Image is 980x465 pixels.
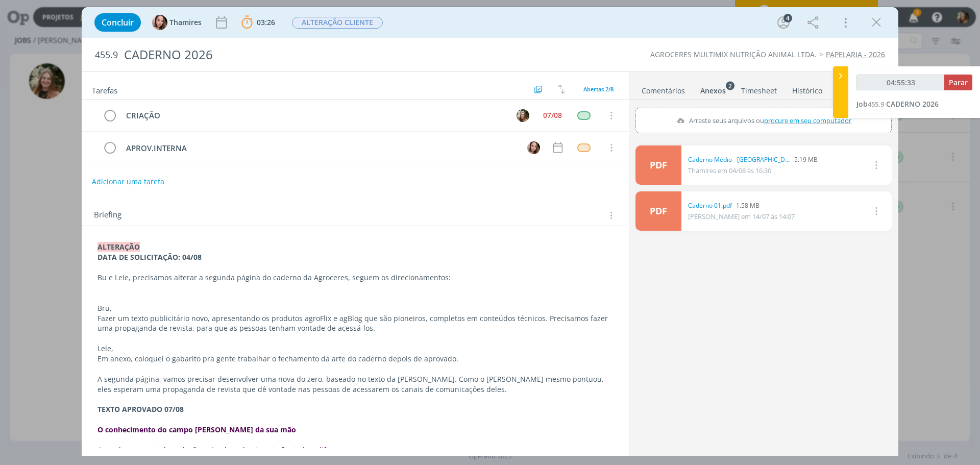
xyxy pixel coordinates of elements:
[688,201,795,210] div: 1.58 MB
[775,14,792,31] button: 4
[583,85,614,93] span: Abertas 2/8
[91,173,165,191] button: Adicionar uma tarefa
[515,108,530,123] button: L
[94,13,141,32] button: Concluir
[783,14,792,22] div: 4
[121,142,518,155] div: APROV.INTERNA
[726,81,734,90] sup: 2
[792,81,823,96] a: Histórico
[97,374,613,395] p: A segunda página, vamos precisar desenvolver uma nova do zero, baseado no texto da [PERSON_NAME]....
[94,209,121,222] span: Briefing
[239,14,278,31] button: 03:26
[152,15,167,30] img: T
[700,86,726,96] div: Anexos
[97,303,613,313] p: Bru,
[97,354,613,364] p: Em anexo, coloquei o gabarito pra gente trabalhar o fechamento da arte do caderno depois de aprov...
[826,50,885,59] a: PAPELARIA - 2026
[641,81,685,96] a: Comentários
[97,344,613,354] p: Lele,
[672,114,854,127] label: Arraste seus arquivos ou
[292,17,383,29] span: ALTERAÇÃO CLIENTE
[944,75,972,90] button: Parar
[543,112,562,119] div: 07/08
[886,99,939,109] span: CADERNO 2026
[97,252,202,262] strong: DATA DE SOLICITAÇÃO: 04/08
[868,100,884,109] span: 455.9
[97,313,610,333] span: Fazer um texto publicitário novo, apresentando os produtos agroFlix e agBlog que são pioneiros, c...
[97,404,184,414] strong: TEXTO APROVADO 07/08
[526,140,541,155] button: T
[650,50,817,59] a: AGROCERES MULTIMIX NUTRIÇÃO ANIMAL LTDA.
[102,18,134,27] span: Concluir
[152,15,202,30] button: TThamires
[291,16,383,29] button: ALTERAÇÃO CLIENTE
[169,19,202,26] span: Thamires
[688,155,790,164] a: Caderno Médio - [GEOGRAPHIC_DATA]pdf
[635,191,681,231] a: PDF
[688,212,795,221] span: [PERSON_NAME] em 14/07 às 14:07
[97,445,352,455] span: Quando o assunto é produção animal, conhecimento faz toda a diferença.
[688,201,732,210] a: Caderno 01.pdf
[856,99,939,109] a: Job455.9CADERNO 2026
[688,166,771,175] span: Thamires em 04/08 às 16:30
[97,425,296,434] strong: O conhecimento do campo [PERSON_NAME] da sua mão
[97,242,140,252] strong: ALTERAÇÃO
[120,42,552,67] div: CADERNO 2026
[949,78,968,87] span: Parar
[95,50,118,61] span: 455.9
[82,7,898,456] div: dialog
[97,273,613,283] p: Bu e Lele, precisamos alterar a segunda página do caderno da Agroceres, seguem os direcionamentos:
[635,145,681,185] a: PDF
[688,155,818,164] div: 5.19 MB
[558,85,565,94] img: arrow-down-up.svg
[741,81,777,96] a: Timesheet
[92,83,117,95] span: Tarefas
[257,17,275,27] span: 03:26
[527,141,540,154] img: T
[121,109,507,122] div: CRIAÇÃO
[764,116,851,125] span: procure em seu computador
[517,109,529,122] img: L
